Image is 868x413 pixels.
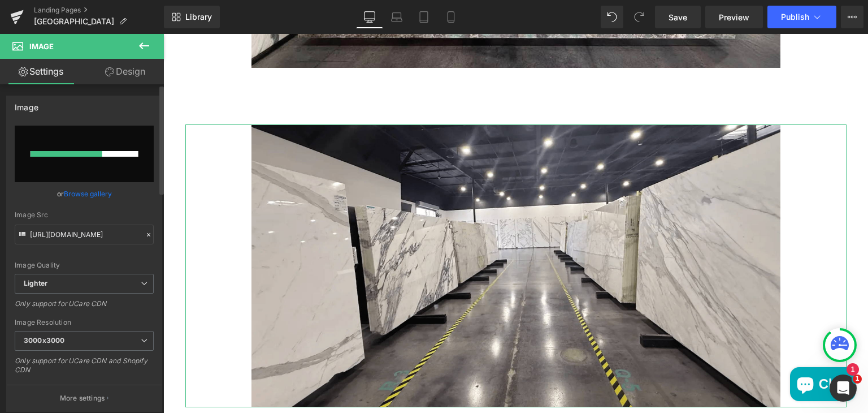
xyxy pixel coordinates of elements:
[356,6,383,28] a: Desktop
[15,96,38,112] div: Image
[15,211,154,219] div: Image Src
[705,6,763,28] a: Preview
[185,12,212,22] span: Library
[410,6,437,28] a: Tablet
[628,6,650,28] button: Redo
[84,59,166,84] a: Design
[669,11,687,23] span: Save
[34,6,164,15] a: Landing Pages
[15,188,154,200] div: or
[24,336,64,345] b: 3000x3000
[15,299,154,316] div: Only support for UCare CDN
[623,333,696,370] inbox-online-store-chat: Shopify online store chat
[15,225,154,244] input: Link
[830,375,857,402] iframe: Intercom live chat
[767,6,836,28] button: Publish
[164,6,220,28] a: New Library
[7,385,162,411] button: More settings
[60,393,105,403] p: More settings
[29,42,54,51] span: Image
[841,6,863,28] button: More
[64,184,112,204] a: Browse gallery
[34,17,114,26] span: [GEOGRAPHIC_DATA]
[601,6,623,28] button: Undo
[781,12,809,21] span: Publish
[24,279,47,287] b: Lighter
[853,375,862,384] span: 1
[15,319,154,326] div: Image Resolution
[15,261,154,269] div: Image Quality
[719,11,749,23] span: Preview
[15,356,154,382] div: Only support for UCare CDN and Shopify CDN
[383,6,410,28] a: Laptop
[437,6,465,28] a: Mobile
